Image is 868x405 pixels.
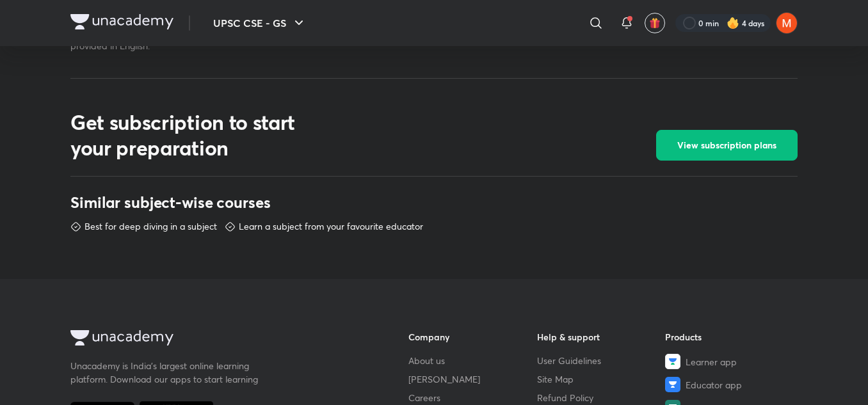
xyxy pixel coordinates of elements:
p: Unacademy is India’s largest online learning platform. Download our apps to start learning [70,359,262,386]
a: About us [408,354,537,367]
img: Learner app [665,354,680,369]
h6: Products [665,330,794,344]
a: Educator app [665,377,794,392]
h6: Company [408,330,537,344]
a: Company Logo [70,14,173,33]
img: Farhana Solanki [776,12,798,34]
a: Refund Policy [537,391,666,404]
a: User Guidelines [537,354,666,367]
button: UPSC CSE - GS [205,10,314,36]
img: streak [727,17,739,29]
a: [PERSON_NAME] [408,372,537,386]
span: Educator app [686,378,742,392]
img: Company Logo [70,330,173,345]
h6: Help & support [537,330,666,344]
img: avatar [649,17,661,29]
span: View subscription plans [677,139,776,152]
img: Educator app [665,377,680,392]
a: Company Logo [70,330,367,349]
img: Company Logo [70,14,173,29]
h3: Similar subject-wise courses [70,192,798,212]
p: Learn a subject from your favourite educator [239,220,423,233]
span: Careers [408,391,440,404]
span: Learner app [686,355,737,369]
a: Careers [408,391,537,404]
button: avatar [645,13,665,33]
h2: Get subscription to start your preparation [70,109,333,161]
button: View subscription plans [656,130,798,161]
p: Best for deep diving in a subject [84,220,217,233]
a: Site Map [537,372,666,386]
a: Learner app [665,354,794,369]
